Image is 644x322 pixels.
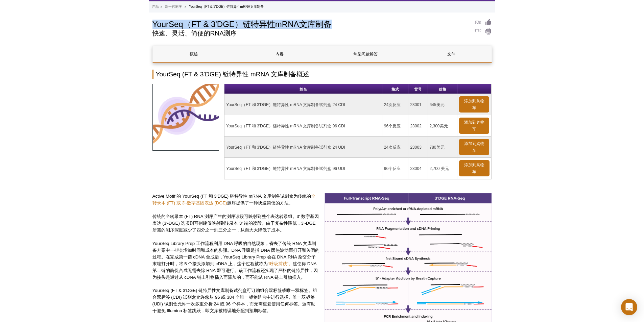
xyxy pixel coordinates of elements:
a: 概述 [153,46,235,62]
font: YourSeq（FT & 3'DGE）链特异性mRNA文库制备 [189,5,264,8]
a: 产品 [152,4,159,10]
font: YourSeq（FT & 3'DGE）链特异性mRNA文库制备 [152,20,332,29]
font: 反馈 [475,20,481,24]
a: 添加到购物车 [459,118,489,134]
font: 价格 [439,87,446,91]
font: YourSeq（FT 和 3'DGE）链特异性 mRNA 文库制备试剂盒 96 CDI [226,124,345,128]
font: 2,700 美元 [430,166,449,171]
font: 添加到购物车 [464,99,484,110]
font: » [161,5,163,8]
font: 打印 [475,29,481,32]
a: 添加到购物车 [459,96,489,113]
font: 传统的全转录本 (FT) RNA 测序产生的测序读段可映射到整个表达转录组。3' 数字基因表达 (3'-DGE) 选项则可创建仅映射到转录本 3' 端的读段。由于复杂性降低，3'-DGE 所需的... [152,214,319,232]
font: 姓名 [300,87,307,91]
font: 23002 [410,124,421,128]
a: 添加到购物车 [459,160,490,176]
font: Active Motif 的 YourSeq (FT 和 3'DGE) 链特异性 mRNA 文库制备试剂盒为传统的 [152,194,311,199]
font: 780美元 [430,145,445,150]
font: 概述 [190,52,198,56]
font: 常见问题解答 [353,52,378,56]
a: 内容 [239,46,321,62]
font: YourSeq（FT 和 3'DGE）链特异性 mRNA 文库制备试剂盒 96 UDI [226,166,345,171]
font: » [185,5,187,8]
a: 常见问题解答 [325,46,407,62]
font: 添加到购物车 [464,163,484,174]
font: 格式 [391,87,399,91]
a: 添加到购物车 [459,139,489,155]
img: RNA测序服务 [152,84,219,151]
font: 快速、灵活、简便的RNA测序 [152,30,237,37]
font: 96个反应 [384,124,401,128]
font: YourSeq（FT 和 3'DGE）链特异性 mRNA 文库制备试剂盒 24 CDI [226,102,345,107]
font: 文件 [447,52,455,56]
font: 96个反应 [384,166,401,171]
font: 23003 [410,145,421,150]
a: 新一代测序 [165,4,182,10]
font: 23004 [410,166,421,171]
div: 打开 Intercom Messenger [621,299,637,315]
font: YourSeq Library Prep 工作流程利用 DNA 呼吸的自然现象，省去了传统 RNA 文库制备方案中一些会增加时间和成本的步骤。DNA 呼吸是指 DNA 因热波动而打开和关闭的过程... [152,241,319,266]
font: 内容 [276,52,284,56]
font: 2,300美元 [430,124,448,128]
font: 添加到购物车 [464,120,484,131]
font: 产品 [152,5,159,8]
font: 24次反应 [384,145,401,150]
font: 货号 [414,87,422,91]
font: 测序提供了一种快速简便的方法。 [227,200,293,205]
font: 新一代测序 [165,5,182,8]
font: 这使得 DNA 第二链的酶促合成无需去除 RNA 即可进行。该工作流程还实现了严格的链特异性，因为接头是通过从 cDNA 链上引物插入而添加的，而不能从 RNA 链上引物插入。 [152,261,318,280]
font: 23001 [410,102,421,107]
font: YourSeq (FT & 3'DGE) 链特异性文库制备试剂盒可订购组合双标签或唯一双标签。组合双标签 (CDI) 试剂盒允许您从 96 或 384 个唯一标签组合中进行选择。唯一双标签 (U... [152,288,317,313]
a: 打印 [475,28,492,35]
a: 反馈 [475,19,492,26]
a: “呼吸捕获”。 [268,261,293,266]
font: YourSeq (FT & 3'DGE) 链特异性 mRNA 文库制备概述 [156,71,310,78]
font: 添加到购物车 [464,141,484,153]
font: 24次反应 [384,102,401,107]
font: YourSeq（FT 和 3'DGE）链特异性 mRNA 文库制备试剂盒 24 UDI [226,145,345,150]
a: 文件 [410,46,493,62]
font: 645美元 [430,102,445,107]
